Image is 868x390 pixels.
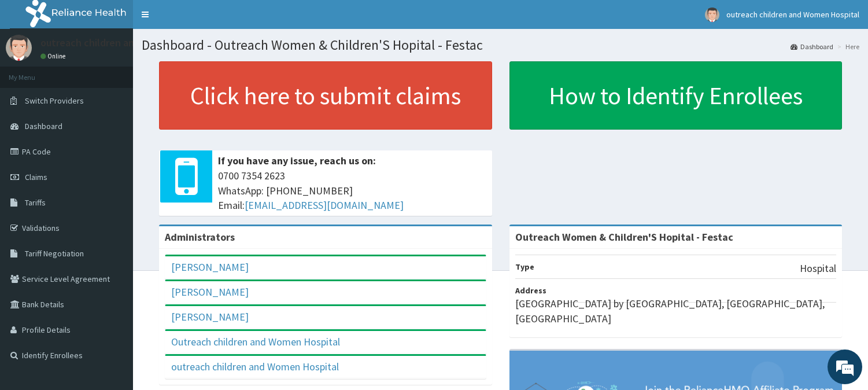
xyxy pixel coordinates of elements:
[171,260,249,274] a: [PERSON_NAME]
[515,262,534,272] b: Type
[705,8,719,22] img: User Image
[218,168,486,213] span: 0700 7354 2623 WhatsApp: [PHONE_NUMBER] Email:
[6,35,32,61] img: User Image
[40,38,216,48] p: outreach children and Women Hospital
[25,95,84,106] span: Switch Providers
[25,121,62,131] span: Dashboard
[25,248,84,259] span: Tariff Negotiation
[515,285,546,296] b: Address
[171,285,249,299] a: [PERSON_NAME]
[171,360,339,373] a: outreach children and Women Hospital
[159,61,492,130] a: Click here to submit claims
[245,198,404,212] a: [EMAIL_ADDRESS][DOMAIN_NAME]
[791,42,833,51] a: Dashboard
[218,154,376,167] b: If you have any issue, reach us on:
[142,38,859,53] h1: Dashboard - Outreach Women & Children'S Hopital - Festac
[171,335,340,348] a: Outreach children and Women Hospital
[726,9,859,20] span: outreach children and Women Hospital
[800,261,836,276] p: Hospital
[515,296,837,326] p: [GEOGRAPHIC_DATA] by [GEOGRAPHIC_DATA], [GEOGRAPHIC_DATA], [GEOGRAPHIC_DATA]
[834,42,859,51] li: Here
[25,197,46,208] span: Tariffs
[25,172,47,182] span: Claims
[515,230,733,244] strong: Outreach Women & Children'S Hopital - Festac
[509,61,843,130] a: How to Identify Enrollees
[171,310,249,323] a: [PERSON_NAME]
[40,52,68,60] a: Online
[165,230,235,244] b: Administrators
